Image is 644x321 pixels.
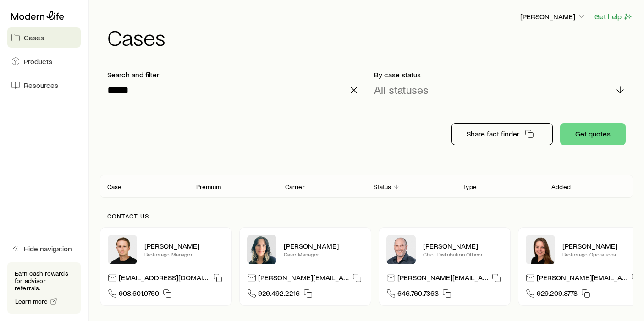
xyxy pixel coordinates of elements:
[7,75,81,95] a: Resources
[107,183,122,190] p: Case
[7,51,81,71] a: Products
[144,241,224,250] p: [PERSON_NAME]
[374,70,626,79] p: By case status
[537,288,578,301] span: 929.209.8778
[247,235,276,264] img: Lisette Vega
[7,239,81,259] button: Hide navigation
[594,11,633,22] button: Get help
[15,270,73,292] p: Earn cash rewards for advisor referrals.
[100,175,633,198] div: Client cases
[462,183,477,190] p: Type
[108,235,137,264] img: Rich Loeffler
[24,33,44,42] span: Cases
[467,129,519,138] p: Share fact finder
[526,235,555,264] img: Ellen Wall
[560,123,626,145] button: Get quotes
[258,288,300,301] span: 929.492.2216
[423,250,503,258] p: Chief Distribution Officer
[15,298,48,305] span: Learn more
[196,183,221,190] p: Premium
[520,11,587,22] button: [PERSON_NAME]
[285,183,305,190] p: Carrier
[397,288,439,301] span: 646.760.7363
[284,250,363,258] p: Case Manager
[423,241,503,250] p: [PERSON_NAME]
[374,83,429,96] p: All statuses
[562,250,642,258] p: Brokerage Operations
[374,183,391,190] p: Status
[451,123,553,145] button: Share fact finder
[24,244,72,253] span: Hide navigation
[107,212,626,220] p: Contact us
[520,12,586,21] p: [PERSON_NAME]
[284,241,363,250] p: [PERSON_NAME]
[24,81,58,90] span: Resources
[107,26,633,48] h1: Cases
[107,70,359,79] p: Search and filter
[551,183,571,190] p: Added
[144,250,224,258] p: Brokerage Manager
[119,288,159,301] span: 908.601.0760
[386,235,416,264] img: Dan Pierson
[562,241,642,250] p: [PERSON_NAME]
[7,262,81,314] div: Earn cash rewards for advisor referrals.Learn more
[397,273,488,285] p: [PERSON_NAME][EMAIL_ADDRESS][DOMAIN_NAME]
[7,27,81,48] a: Cases
[119,273,209,285] p: [EMAIL_ADDRESS][DOMAIN_NAME]
[24,57,52,66] span: Products
[258,273,349,285] p: [PERSON_NAME][EMAIL_ADDRESS][DOMAIN_NAME]
[537,273,627,285] p: [PERSON_NAME][EMAIL_ADDRESS][DOMAIN_NAME]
